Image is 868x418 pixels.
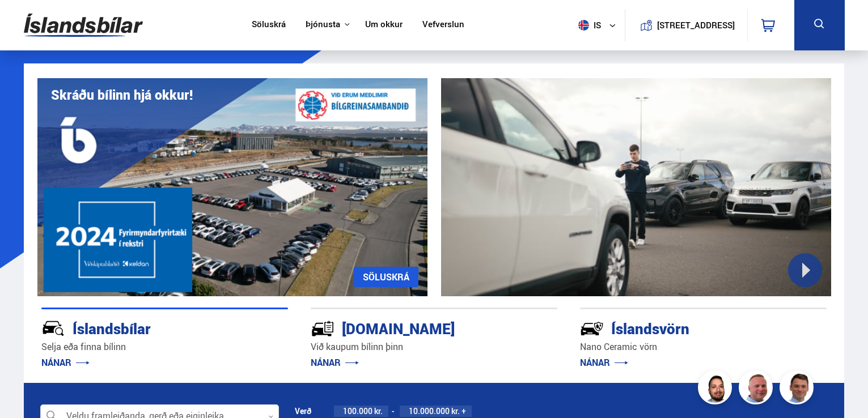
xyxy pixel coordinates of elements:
[781,372,815,406] img: FbJEzSuNWCJXmdc-.webp
[451,407,460,416] span: kr.
[580,317,604,340] img: -Svtn6bYgwAsiwNX.svg
[252,19,286,31] a: Söluskrá
[374,407,383,416] span: kr.
[580,318,786,338] div: Íslandsvörn
[41,340,288,353] p: Selja eða finna bílinn
[574,8,625,42] button: is
[51,87,193,103] h1: Skráðu bílinn hjá okkur!
[574,20,602,31] span: is
[311,317,335,340] img: tr5P-W3DuiFaO7aO.svg
[409,406,450,416] span: 10.000.000
[740,372,774,406] img: siFngHWaQ9KaOqBr.png
[41,356,90,369] a: NÁNAR
[578,20,589,31] img: svg+xml;base64,PHN2ZyB4bWxucz0iaHR0cDovL3d3dy53My5vcmcvMjAwMC9zdmciIHdpZHRoPSI1MTIiIGhlaWdodD0iNT...
[311,318,517,338] div: [DOMAIN_NAME]
[422,19,464,31] a: Vefverslun
[700,372,734,406] img: nhp88E3Fdnt1Opn2.png
[580,356,628,369] a: NÁNAR
[24,7,143,44] img: G0Ugv5HjCgRt.svg
[354,267,418,287] a: SÖLUSKRÁ
[311,356,359,369] a: NÁNAR
[311,340,557,353] p: Við kaupum bílinn þinn
[41,317,65,340] img: JRvxyua_JYH6wB4c.svg
[580,340,827,353] p: Nano Ceramic vörn
[37,78,427,296] img: eKx6w-_Home_640_.png
[306,19,340,30] button: Þjónusta
[631,9,741,41] a: [STREET_ADDRESS]
[365,19,403,31] a: Um okkur
[295,407,311,416] div: Verð
[343,406,372,416] span: 100.000
[461,407,466,416] span: +
[662,20,731,30] button: [STREET_ADDRESS]
[41,318,248,338] div: Íslandsbílar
